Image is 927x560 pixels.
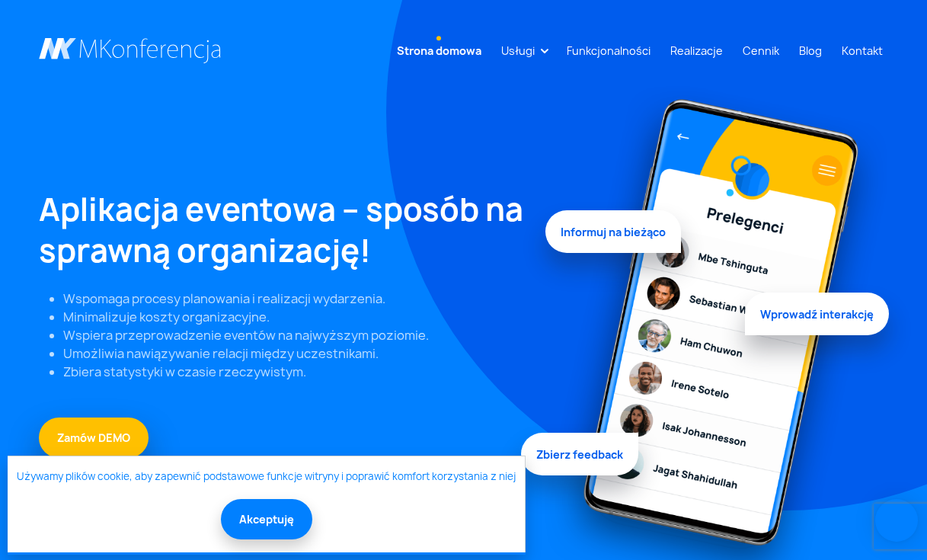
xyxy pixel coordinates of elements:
[664,37,729,65] a: Realizacje
[836,37,889,65] a: Kontakt
[745,289,889,331] span: Wprowadź interakcję
[63,363,527,381] li: Zbiera statystyki w czasie rzeczywistym.
[875,499,918,542] iframe: Smartsupp widget button
[793,37,828,65] a: Blog
[221,499,312,539] button: Akceptuję
[521,429,638,472] span: Zbierz feedback
[17,469,516,485] a: Używamy plików cookie, aby zapewnić podstawowe funkcje witryny i poprawić komfort korzystania z niej
[63,344,527,363] li: Umożliwia nawiązywanie relacji między uczestnikami.
[63,290,527,308] li: Wspomaga procesy planowania i realizacji wydarzenia.
[39,189,527,271] h1: Aplikacja eventowa – sposób na sprawną organizację!
[737,37,785,65] a: Cennik
[63,308,527,326] li: Minimalizuje koszty organizacyjne.
[545,215,681,258] span: Informuj na bieżąco
[63,326,527,344] li: Wspiera przeprowadzenie eventów na najwyższym poziomie.
[561,37,657,65] a: Funkcjonalności
[391,37,487,65] a: Strona domowa
[495,37,541,65] a: Usługi
[39,418,149,458] a: Zamów DEMO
